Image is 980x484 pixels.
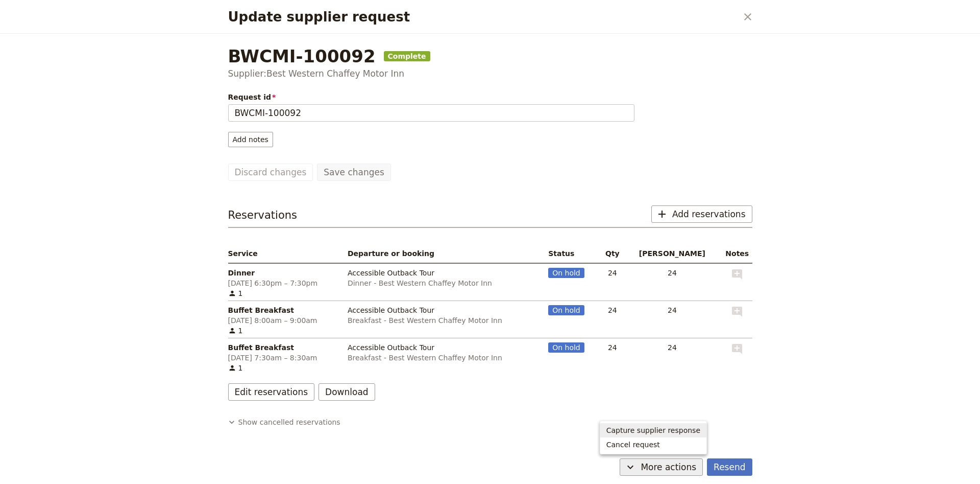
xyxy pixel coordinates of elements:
[739,8,756,26] button: Close dialog
[228,132,273,147] button: Add notes
[344,244,544,263] th: Departure or booking
[228,278,339,288] span: [DATE] 6:30pm – 7:30pm
[318,383,375,401] button: Download
[228,417,752,427] button: Show cancelled reservations
[731,342,743,355] button: Add note
[641,461,696,473] span: More actions
[348,305,540,315] div: Accessible Outback Tour
[228,9,737,25] h2: Update supplier request
[603,305,622,315] span: 24
[348,315,540,326] div: Breakfast - Best Western Chaffey Motor Inn
[228,383,315,401] button: Edit reservations
[651,205,752,223] button: ​Add reservations
[630,305,714,315] span: 24
[626,244,718,263] th: [PERSON_NAME]
[384,51,430,61] span: Complete
[548,342,584,353] span: On hold
[348,278,540,288] div: Dinner - Best Western Chaffey Motor Inn
[317,164,391,181] button: Save changes
[228,288,339,298] span: 1
[228,92,634,102] span: Request id
[630,268,714,278] span: 24
[228,353,339,363] span: [DATE] 7:30am – 8:30am
[544,244,599,263] th: Status
[603,268,622,278] span: 24
[228,208,298,223] h3: Reservations
[228,315,339,326] span: [DATE] 8:00am – 9:00am
[348,268,540,278] div: Accessible Outback Tour
[599,244,626,263] th: Qty
[548,268,584,278] span: On hold
[603,342,622,353] span: 24
[228,67,752,80] div: Supplier: Best Western Chaffey Motor Inn
[228,164,313,181] button: Discard changes
[548,305,584,315] span: On hold
[228,104,634,122] input: Request id
[672,208,746,220] span: Add reservations
[348,342,540,353] div: Accessible Outback Tour
[731,305,743,318] button: Add note
[228,326,339,336] span: 1
[228,268,339,278] span: Dinner
[228,342,339,353] span: Buffet Breakfast
[348,353,540,363] div: Breakfast - Best Western Chaffey Motor Inn
[606,440,660,450] span: Cancel request
[228,363,339,373] span: 1
[600,437,706,452] button: Cancel request
[718,244,752,263] th: Notes
[731,268,743,281] button: Add note
[600,423,706,437] button: Capture supplier response
[228,46,752,66] div: BWCMI-100092
[620,458,703,476] button: ​More actions
[238,417,752,427] div: Show cancelled reservations
[228,244,344,263] th: Service
[630,342,714,353] span: 24
[707,458,752,476] button: Resend
[228,305,339,315] span: Buffet Breakfast
[606,425,700,435] span: Capture supplier response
